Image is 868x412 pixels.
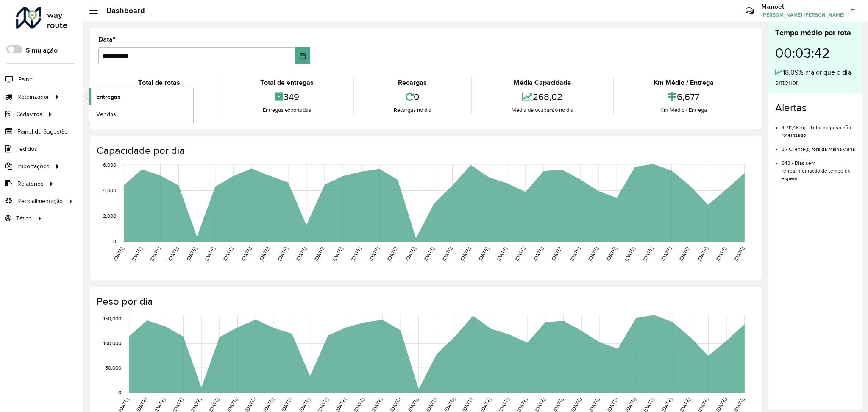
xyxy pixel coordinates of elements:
[715,246,727,262] text: [DATE]
[295,246,307,262] text: [DATE]
[423,246,435,262] text: [DATE]
[775,27,855,39] div: Tempo médio por rota
[733,246,745,262] text: [DATE]
[103,188,116,193] text: 4,000
[18,75,34,84] span: Painel
[97,295,753,308] h4: Peso por dia
[103,162,116,167] text: 6,000
[17,127,68,136] span: Painel de Sugestão
[331,246,344,262] text: [DATE]
[616,88,751,106] div: 6,677
[89,88,193,105] a: Entregas
[26,45,58,56] label: Simulação
[514,246,526,262] text: [DATE]
[386,246,398,262] text: [DATE]
[474,88,611,106] div: 268,02
[775,67,855,88] div: 18,09% maior que o dia anterior
[203,246,216,262] text: [DATE]
[112,246,125,262] text: [DATE]
[532,246,544,262] text: [DATE]
[17,162,50,171] span: Importações
[775,102,855,114] h4: Alertas
[474,78,611,88] div: Média Capacidade
[103,341,121,346] text: 100,000
[660,246,672,262] text: [DATE]
[16,145,37,153] span: Pedidos
[616,106,751,114] div: Km Médio / Entrega
[356,78,469,88] div: Recargas
[441,246,453,262] text: [DATE]
[495,246,508,262] text: [DATE]
[761,11,845,19] span: [PERSON_NAME] [PERSON_NAME]
[474,106,611,114] div: Média de ocupação no dia
[97,145,753,157] h4: Capacidade por dia
[356,106,469,114] div: Recargas no dia
[404,246,417,262] text: [DATE]
[782,139,855,153] li: 3 - Cliente(s) fora da malha viária
[185,246,198,262] text: [DATE]
[276,246,289,262] text: [DATE]
[105,365,121,370] text: 50,000
[223,78,351,88] div: Total de entregas
[103,213,116,219] text: 2,000
[113,239,116,244] text: 0
[16,110,42,119] span: Cadastros
[118,390,121,395] text: 0
[98,34,115,45] label: Data
[642,246,654,262] text: [DATE]
[782,153,855,182] li: 643 - Dias sem retroalimentação de tempo de espera
[696,246,709,262] text: [DATE]
[368,246,380,262] text: [DATE]
[223,106,351,114] div: Entregas exportadas
[616,78,751,88] div: Km Médio / Entrega
[89,106,193,122] a: Vendas
[98,6,145,15] h2: Dashboard
[131,246,143,262] text: [DATE]
[775,39,855,67] div: 00:03:42
[782,117,855,139] li: 4.711,46 kg - Total de peso não roteirizado
[295,47,310,64] button: Choose Date
[569,246,581,262] text: [DATE]
[258,246,270,262] text: [DATE]
[222,246,234,262] text: [DATE]
[240,246,252,262] text: [DATE]
[356,88,469,106] div: 0
[96,110,116,119] span: Vendas
[623,246,636,262] text: [DATE]
[678,246,690,262] text: [DATE]
[149,246,161,262] text: [DATE]
[761,3,845,11] h3: Manoel
[17,179,44,188] span: Relatórios
[17,197,63,206] span: Retroalimentação
[350,246,362,262] text: [DATE]
[605,246,618,262] text: [DATE]
[16,214,32,223] span: Tático
[313,246,325,262] text: [DATE]
[17,92,49,101] span: Roteirizador
[167,246,179,262] text: [DATE]
[741,2,759,20] a: Contato Rápido
[103,316,121,322] text: 150,000
[96,92,120,101] span: Entregas
[223,88,351,106] div: 349
[477,246,490,262] text: [DATE]
[459,246,471,262] text: [DATE]
[100,78,217,88] div: Total de rotas
[550,246,562,262] text: [DATE]
[587,246,599,262] text: [DATE]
